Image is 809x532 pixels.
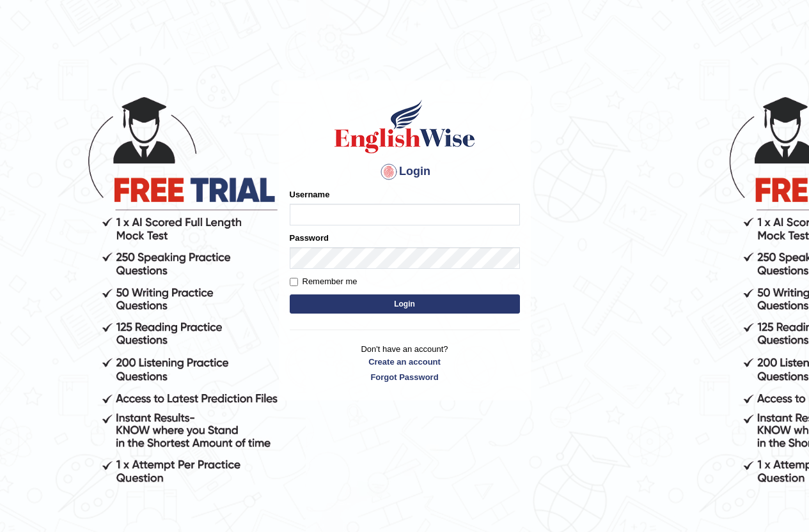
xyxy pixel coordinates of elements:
button: Login [290,294,520,314]
label: Password [290,232,329,244]
a: Create an account [290,356,520,368]
h4: Login [290,162,520,182]
label: Username [290,188,330,201]
img: Logo of English Wise sign in for intelligent practice with AI [332,98,478,155]
a: Forgot Password [290,371,520,383]
input: Remember me [290,278,298,286]
p: Don't have an account? [290,343,520,383]
label: Remember me [290,275,357,288]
